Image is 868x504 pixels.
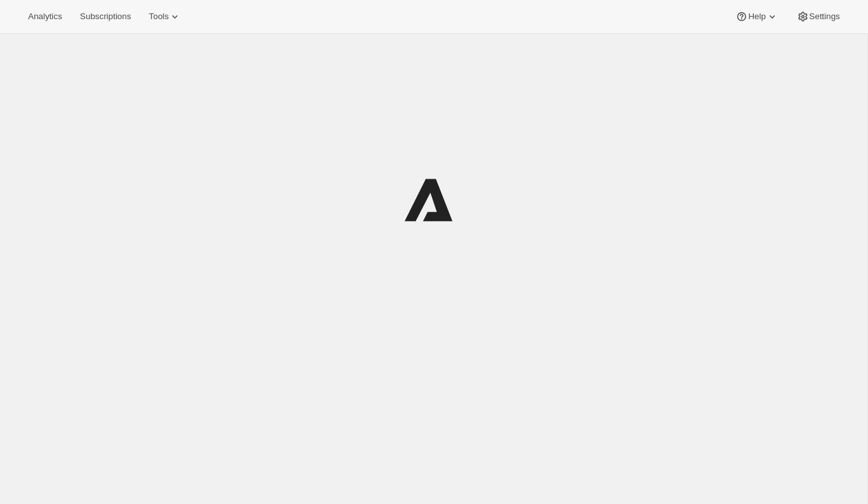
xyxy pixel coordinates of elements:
[141,8,189,26] button: Tools
[20,8,70,26] button: Analytics
[809,11,840,22] span: Settings
[80,11,131,22] span: Subscriptions
[28,11,62,22] span: Analytics
[789,8,848,26] button: Settings
[72,8,138,26] button: Subscriptions
[149,11,168,22] span: Tools
[728,8,786,26] button: Help
[748,11,765,22] span: Help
